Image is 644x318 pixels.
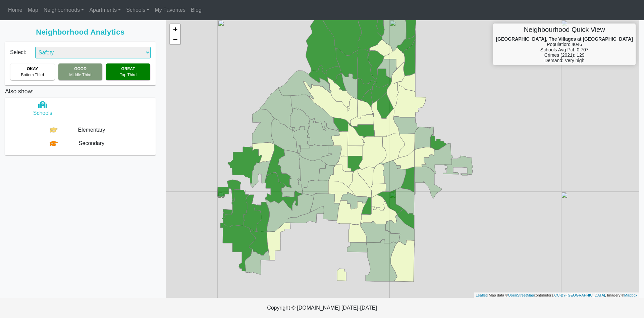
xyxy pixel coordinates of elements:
[126,7,145,13] span: Schools
[476,293,487,297] a: Leaflet
[121,66,135,71] b: GREAT
[493,24,636,65] div: Population: 4046 Schools Avg Pct: 0.707 Crimes (2021): 129 Demand: Very high
[58,126,125,134] div: Elementary
[170,24,180,34] a: Zoom in
[624,293,637,297] a: Mapbox
[496,26,633,34] h5: Neighbourhood Quick View
[155,7,185,13] span: My Favorites
[554,293,605,297] a: CC-BY-[GEOGRAPHIC_DATA]
[74,66,87,71] b: GOOD
[27,66,38,71] b: OKAY
[5,42,30,58] div: Select:
[5,85,156,96] p: Also show:
[8,7,22,13] span: Home
[44,7,80,13] span: Neighborhoods
[87,3,123,17] a: Apartments
[170,34,180,44] a: Zoom out
[21,73,44,77] span: Bottom Third
[136,298,508,318] p: Copyright © [DOMAIN_NAME] [DATE]-[DATE]
[508,293,534,297] a: OpenStreetMap
[5,3,25,17] a: Home
[33,110,52,116] span: Schools
[25,3,41,17] a: Map
[474,292,639,298] div: | Map data © contributors, , Imagery ©
[58,139,125,147] div: Secondary
[120,73,137,77] span: Top Third
[191,7,202,13] span: Blog
[69,73,92,77] span: Middle Third
[41,3,87,17] a: Neighborhoods
[89,7,117,13] span: Apartments
[188,3,204,17] a: Blog
[123,3,152,17] a: Schools
[152,3,188,17] a: My Favorites
[496,36,633,42] b: [GEOGRAPHIC_DATA], The Villages at [GEOGRAPHIC_DATA]
[28,7,38,13] span: Map
[5,28,156,37] span: Neighborhood Analytics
